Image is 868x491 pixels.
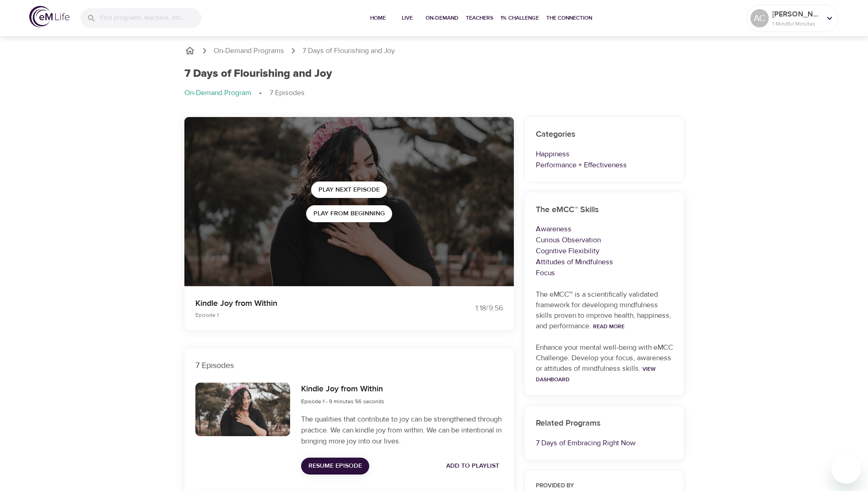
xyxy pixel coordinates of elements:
[318,184,380,196] span: Play Next Episode
[772,9,821,20] p: [PERSON_NAME]
[536,289,673,331] p: The eMCC™ is a scientifically validated framework for developing mindfulness skills proven to imp...
[536,160,673,171] p: Performance + Effectiveness
[313,208,385,219] span: Play from beginning
[184,88,251,98] p: On-Demand Program
[536,203,673,217] h6: The eMCC™ Skills
[536,235,673,245] p: Curious Observation
[301,458,369,475] button: Resume Episode
[466,13,493,23] span: Teachers
[195,359,503,372] p: 7 Episodes
[536,342,673,384] p: Enhance your mental well-being with eMCC Challenge. Develop your focus, awareness or attitudes of...
[270,88,305,98] p: 7 Episodes
[536,417,673,430] h6: Related Programs
[593,323,625,330] a: Read More
[536,149,673,160] p: Happiness
[367,13,389,23] span: Home
[536,128,673,141] h6: Categories
[301,414,502,447] p: The qualities that contribute to joy can be strengthened through practice. We can kindle joy from...
[536,438,636,448] a: 7 Days of Embracing Right Now
[184,88,684,99] nav: breadcrumb
[311,181,387,198] button: Play Next Episode
[301,383,384,396] h6: Kindle Joy from Within
[536,245,673,256] p: Cognitive Flexibility
[184,45,684,56] nav: breadcrumb
[501,13,539,23] span: 1% Challenge
[184,67,332,80] h1: 7 Days of Flourishing and Joy
[306,205,392,222] button: Play from beginning
[426,13,458,23] span: On-Demand
[434,303,503,314] div: 1:18 / 9:56
[195,311,423,319] p: Episode 1
[831,454,861,484] iframe: Button to launch messaging window
[536,224,673,235] p: Awareness
[396,13,418,23] span: Live
[214,46,284,56] a: On-Demand Programs
[29,6,70,27] img: logo
[536,267,673,278] p: Focus
[308,460,362,472] span: Resume Episode
[301,398,384,405] span: Episode 1 - 9 minutes 56 seconds
[536,365,656,383] a: View Dashboard
[100,8,201,28] input: Find programs, teachers, etc...
[546,13,592,23] span: The Connection
[536,481,673,491] h6: Provided by
[446,460,499,472] span: Add to Playlist
[195,297,423,310] p: Kindle Joy from Within
[442,458,503,475] button: Add to Playlist
[750,9,769,27] div: AC
[302,46,395,56] p: 7 Days of Flourishing and Joy
[772,20,821,28] p: 1 Mindful Minutes
[536,256,673,267] p: Attitudes of Mindfulness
